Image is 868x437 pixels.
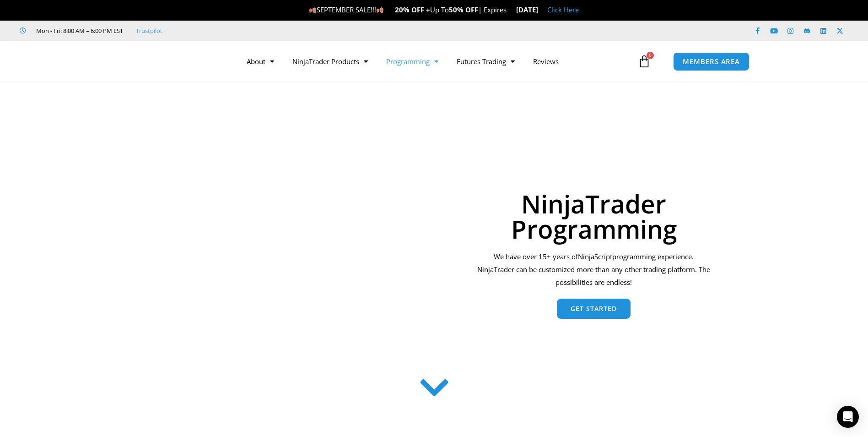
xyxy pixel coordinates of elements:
[507,6,514,13] img: ⌛
[837,406,859,428] div: Open Intercom Messenger
[395,5,430,14] strong: 20% OFF +
[447,51,524,72] a: Futures Trading
[106,45,205,78] img: LogoAI | Affordable Indicators – NinjaTrader
[624,48,664,75] a: 0
[474,191,713,241] h1: NinjaTrader Programming
[557,299,631,319] a: Get Started
[377,51,447,72] a: Programming
[283,51,377,72] a: NinjaTrader Products
[524,51,568,72] a: Reviews
[578,252,612,261] span: NinjaScript
[477,252,710,287] span: programming experience. NinjaTrader can be customized more than any other trading platform. The p...
[647,52,654,59] span: 0
[673,52,749,71] a: MEMBERS AREA
[377,6,383,13] img: 🍂
[516,5,538,14] strong: [DATE]
[474,251,713,289] div: We have over 15+ years of
[309,5,516,14] span: SEPTEMBER SALE!!! Up To | Expires
[683,58,740,65] span: MEMBERS AREA
[169,130,434,360] img: programming 1 | Affordable Indicators – NinjaTrader
[309,6,316,13] img: 🍂
[571,306,617,312] span: Get Started
[547,5,579,14] a: Click Here
[237,51,636,72] nav: Menu
[237,51,283,72] a: About
[34,25,123,36] span: Mon - Fri: 8:00 AM – 6:00 PM EST
[136,25,162,36] a: Trustpilot
[449,5,478,14] strong: 50% OFF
